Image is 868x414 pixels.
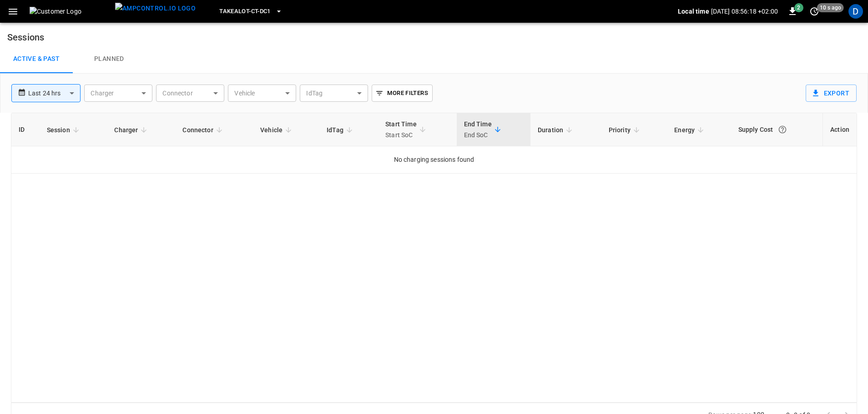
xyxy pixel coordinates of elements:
span: End TimeEnd SoC [464,119,504,140]
span: 10 s ago [817,3,844,12]
button: More Filters [372,85,432,102]
a: Planned [73,45,146,74]
span: Session [47,125,82,135]
img: Customer Logo [30,7,111,16]
div: End Time [464,119,492,140]
th: ID [11,113,40,146]
span: Vehicle [260,125,294,135]
p: Start SoC [385,130,417,140]
p: [DATE] 08:56:18 +02:00 [711,7,778,16]
button: Export [806,85,857,102]
span: Energy [674,125,707,135]
div: Supply Cost [738,121,816,138]
table: sessions table [11,113,857,174]
div: Start Time [385,119,417,140]
p: End SoC [464,130,492,140]
span: IdTag [327,125,355,135]
span: Duration [538,125,575,135]
p: Local time [678,7,709,16]
span: Charger [114,125,150,135]
img: ampcontrol.io logo [115,3,196,14]
div: sessions table [11,113,857,403]
th: Action [823,113,857,146]
span: 2 [794,3,803,12]
span: Connector [182,125,225,135]
td: No charging sessions found [11,146,857,174]
div: Last 24 hrs [28,85,81,102]
button: Takealot-CT-DC1 [216,3,286,20]
button: set refresh interval [807,4,822,19]
span: Start TimeStart SoC [385,119,429,140]
span: Priority [609,125,642,135]
button: The cost of your charging session based on your supply rates [774,121,791,138]
span: Takealot-CT-DC1 [219,6,271,17]
div: profile-icon [848,4,863,19]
